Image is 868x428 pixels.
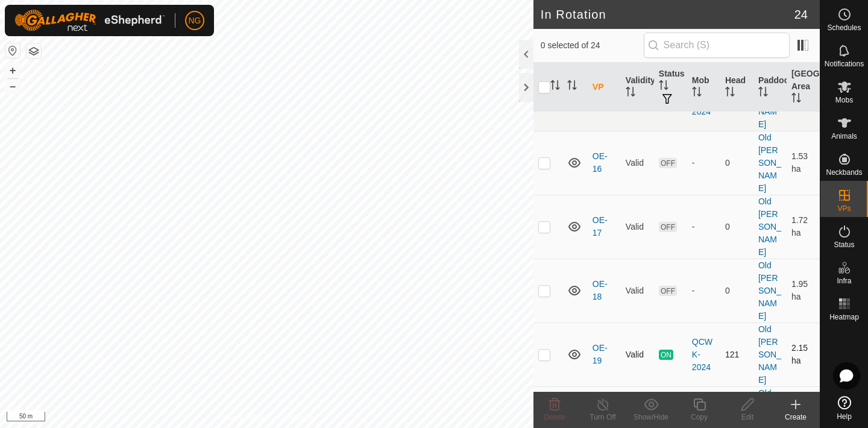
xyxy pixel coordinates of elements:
button: Reset Map [5,43,20,58]
span: 24 [794,5,808,24]
span: Animals [831,133,857,140]
span: Mobs [835,96,853,104]
span: OFF [659,222,677,232]
button: Map Layers [27,44,41,58]
td: Valid [621,131,654,195]
td: 0 [720,195,753,259]
div: Turn Off [579,412,627,423]
div: - [692,221,715,233]
td: 1.72 ha [787,195,820,259]
th: [GEOGRAPHIC_DATA] Area [787,63,820,112]
a: Old [PERSON_NAME] [758,133,781,193]
th: Head [720,63,753,112]
a: Old [PERSON_NAME] [758,324,781,385]
a: OE-17 [593,215,608,238]
p-sorticon: Activate to sort [550,82,560,92]
a: Old [PERSON_NAME] [758,197,781,257]
p-sorticon: Activate to sort [659,82,668,92]
p-sorticon: Activate to sort [692,89,702,98]
span: OFF [659,286,677,296]
th: VP [588,63,621,112]
button: – [5,79,20,93]
td: 121 [720,323,753,386]
span: Schedules [827,24,861,31]
span: 0 selected of 24 [541,39,644,52]
td: 1.53 ha [787,131,820,195]
div: - [692,157,715,169]
th: Mob [687,63,720,112]
a: Old [PERSON_NAME] [758,69,781,129]
span: NG [189,14,201,27]
input: Search (S) [644,33,790,58]
div: - [692,285,715,297]
button: + [5,63,20,78]
td: Valid [621,195,654,259]
span: Delete [544,413,565,421]
span: VPs [837,205,851,212]
div: QCWK-2024 [692,336,715,374]
td: 1.95 ha [787,259,820,323]
div: Show/Hide [627,412,675,423]
div: Edit [723,412,772,423]
td: Valid [621,259,654,323]
a: Old [PERSON_NAME] [758,260,781,321]
p-sorticon: Activate to sort [567,82,577,92]
p-sorticon: Activate to sort [791,95,801,104]
th: Paddock [753,63,787,112]
h2: In Rotation [541,7,794,22]
span: Heatmap [829,313,859,321]
td: 0 [720,259,753,323]
span: Neckbands [826,169,862,176]
div: Copy [675,412,723,423]
span: ON [659,350,673,360]
a: Privacy Policy [219,412,264,423]
td: 0 [720,131,753,195]
td: Valid [621,323,654,386]
a: Contact Us [278,412,314,423]
a: OE-19 [593,343,608,365]
th: Status [654,63,687,112]
div: Create [772,412,820,423]
p-sorticon: Activate to sort [725,89,735,98]
p-sorticon: Activate to sort [626,89,635,98]
img: Gallagher Logo [14,10,165,31]
span: OFF [659,158,677,168]
a: Help [820,391,868,425]
p-sorticon: Activate to sort [758,89,768,98]
a: OE-18 [593,279,608,301]
td: 2.15 ha [787,323,820,386]
span: Infra [837,277,851,285]
span: Notifications [825,60,864,68]
span: Help [837,413,852,420]
span: Status [834,241,854,248]
th: Validity [621,63,654,112]
a: OE-16 [593,151,608,174]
